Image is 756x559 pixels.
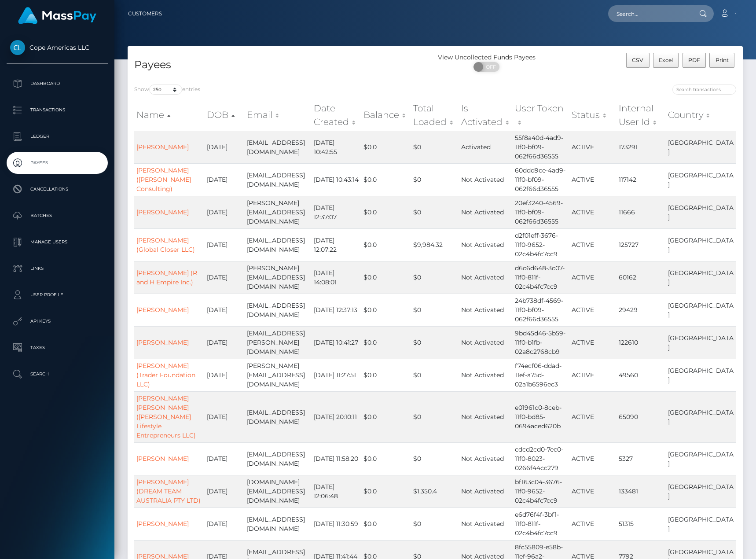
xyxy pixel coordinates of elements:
td: ACTIVE [569,228,617,261]
input: Search... [608,5,691,22]
td: $0 [411,131,459,163]
select: Showentries [149,85,182,95]
td: [GEOGRAPHIC_DATA] [666,391,736,442]
td: 5327 [617,442,666,475]
a: [PERSON_NAME] [136,455,189,463]
td: $0 [411,442,459,475]
td: 125727 [617,228,666,261]
button: Print [709,53,734,68]
td: $0.0 [361,508,411,540]
td: $0 [411,163,459,196]
td: [EMAIL_ADDRESS][DOMAIN_NAME] [245,508,312,540]
a: [PERSON_NAME] [136,306,189,314]
td: [GEOGRAPHIC_DATA] [666,131,736,163]
td: [DATE] 20:10:11 [312,391,361,442]
td: ACTIVE [569,196,617,228]
td: [GEOGRAPHIC_DATA] [666,508,736,540]
td: $0 [411,261,459,294]
p: User Profile [10,288,104,302]
p: Dashboard [10,77,104,90]
td: Not Activated [459,475,513,508]
td: Not Activated [459,391,513,442]
td: Not Activated [459,326,513,359]
a: Customers [128,4,162,23]
th: DOB: activate to sort column descending [205,99,245,131]
span: OFF [478,62,500,72]
td: ACTIVE [569,391,617,442]
td: ACTIVE [569,442,617,475]
td: $0 [411,196,459,228]
p: Transactions [10,103,104,117]
a: API Keys [7,310,108,332]
td: cdcd2cd0-7ec0-11f0-8023-0266f44cc279 [513,442,569,475]
a: [PERSON_NAME] (DREAM TEAM AUSTRALIA PTY LTD) [136,478,201,504]
td: ACTIVE [569,261,617,294]
td: [PERSON_NAME][EMAIL_ADDRESS][DOMAIN_NAME] [245,359,312,391]
td: ACTIVE [569,294,617,326]
td: [DATE] [205,359,245,391]
a: Batches [7,205,108,227]
td: $0.0 [361,294,411,326]
td: Not Activated [459,508,513,540]
td: $9,984.32 [411,228,459,261]
p: Taxes [10,341,104,354]
td: [DATE] [205,131,245,163]
td: [DATE] [205,294,245,326]
a: [PERSON_NAME] ([PERSON_NAME] Consulting) [136,166,191,193]
td: Not Activated [459,261,513,294]
span: CSV [632,57,643,63]
td: $0 [411,326,459,359]
td: [DATE] [205,326,245,359]
button: CSV [626,53,650,68]
td: 9bd45d46-5b59-11f0-b1fb-02a8c2768cb9 [513,326,569,359]
td: Not Activated [459,196,513,228]
td: ACTIVE [569,326,617,359]
div: View Uncollected Funds Payees [435,53,538,62]
a: Payees [7,152,108,174]
label: Show entries [134,85,200,95]
td: [DATE] [205,261,245,294]
a: [PERSON_NAME] [PERSON_NAME] ([PERSON_NAME] Lifestyle Entrepreneurs LLC) [136,394,196,439]
td: [DATE] 12:37:13 [312,294,361,326]
a: [PERSON_NAME] [136,520,189,528]
a: Manage Users [7,231,108,253]
td: 11666 [617,196,666,228]
img: MassPay Logo [18,7,96,24]
td: 55f8a40d-4ad9-11f0-bf09-062f66d36555 [513,131,569,163]
a: User Profile [7,284,108,306]
td: ACTIVE [569,131,617,163]
td: f74ecf06-ddad-11ef-a75d-02a1b6596ec3 [513,359,569,391]
td: ACTIVE [569,359,617,391]
p: Manage Users [10,235,104,249]
td: Not Activated [459,294,513,326]
td: ACTIVE [569,508,617,540]
td: [DATE] 11:27:51 [312,359,361,391]
td: $0.0 [361,326,411,359]
th: Name: activate to sort column ascending [134,99,205,131]
td: $0 [411,359,459,391]
a: Cancellations [7,178,108,200]
td: [DATE] [205,442,245,475]
td: $0.0 [361,163,411,196]
td: [EMAIL_ADDRESS][PERSON_NAME][DOMAIN_NAME] [245,326,312,359]
td: 60ddd9ce-4ad9-11f0-bf09-062f66d36555 [513,163,569,196]
td: [DATE] [205,508,245,540]
p: Cancellations [10,183,104,196]
td: [DATE] 11:30:59 [312,508,361,540]
p: API Keys [10,315,104,328]
td: $0.0 [361,228,411,261]
a: [PERSON_NAME] (Global Closer LLC) [136,236,195,254]
td: [PERSON_NAME][EMAIL_ADDRESS][DOMAIN_NAME] [245,196,312,228]
a: Taxes [7,337,108,359]
p: Search [10,368,104,381]
td: [DATE] 12:37:07 [312,196,361,228]
td: [DATE] [205,228,245,261]
td: 49560 [617,359,666,391]
td: $0.0 [361,131,411,163]
td: 122610 [617,326,666,359]
a: Dashboard [7,73,108,95]
a: Links [7,257,108,279]
td: Not Activated [459,228,513,261]
h4: Payees [134,57,429,73]
td: [PERSON_NAME][EMAIL_ADDRESS][DOMAIN_NAME] [245,261,312,294]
